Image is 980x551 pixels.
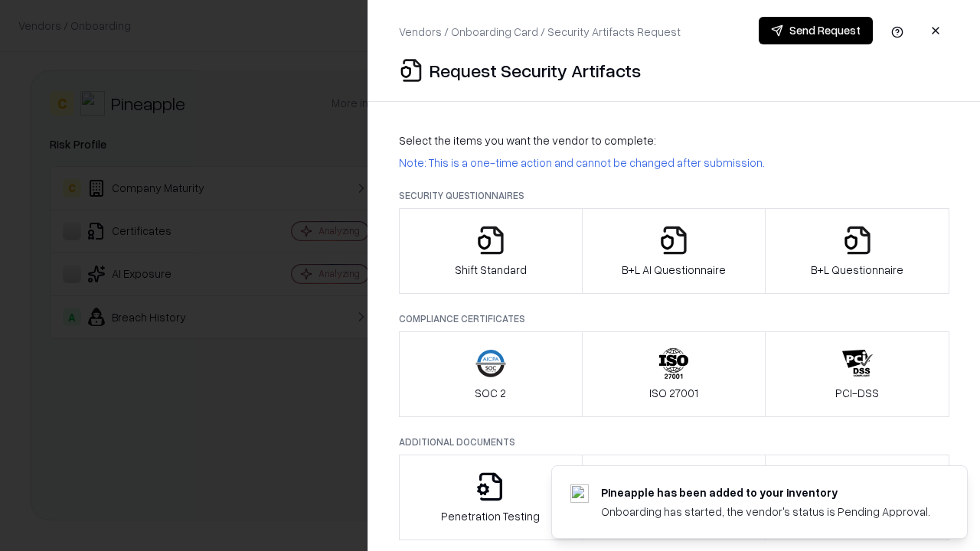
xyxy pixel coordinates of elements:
p: Additional Documents [399,435,949,448]
p: ISO 27001 [649,385,698,401]
button: Data Processing Agreement [765,455,949,540]
div: Pineapple has been added to your inventory [601,484,930,500]
p: B+L Questionnaire [811,262,903,278]
p: PCI-DSS [835,385,879,401]
button: Penetration Testing [399,455,583,540]
button: SOC 2 [399,331,583,417]
div: Onboarding has started, the vendor's status is Pending Approval. [601,504,930,520]
button: Send Request [759,17,873,44]
p: B+L AI Questionnaire [622,262,726,278]
p: SOC 2 [475,385,506,401]
img: pineappleenergy.com [570,484,589,503]
p: Compliance Certificates [399,312,949,325]
p: Vendors / Onboarding Card / Security Artifacts Request [399,24,681,40]
button: Shift Standard [399,208,583,294]
button: Privacy Policy [582,455,766,540]
p: Request Security Artifacts [430,58,641,83]
button: ISO 27001 [582,331,766,417]
p: Security Questionnaires [399,189,949,202]
p: Note: This is a one-time action and cannot be changed after submission. [399,155,949,171]
button: PCI-DSS [765,331,949,417]
button: B+L AI Questionnaire [582,208,766,294]
p: Select the items you want the vendor to complete: [399,132,949,148]
p: Shift Standard [455,262,527,278]
button: B+L Questionnaire [765,208,949,294]
p: Penetration Testing [441,508,540,524]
